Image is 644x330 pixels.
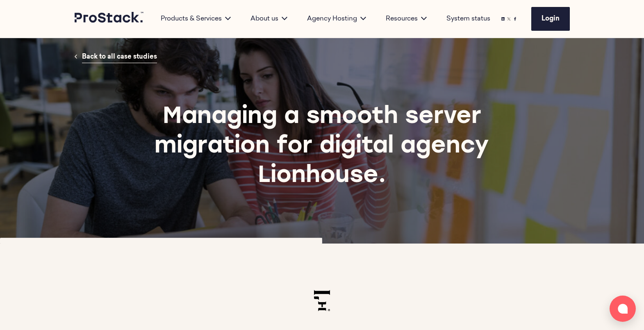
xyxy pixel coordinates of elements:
a: Prostack logo [75,12,144,26]
a: Back to all case studies [82,51,157,63]
a: Login [531,7,570,31]
a: System status [446,14,490,24]
span: Login [542,16,560,22]
img: logo-2.png [314,290,330,311]
h1: Managing a smooth server migration for digital agency Lionhouse. [124,102,520,191]
div: Resources [376,14,437,24]
div: Agency Hosting [297,14,376,24]
div: About us [241,14,297,24]
button: Open chat window [610,296,636,322]
span: Back to all case studies [82,54,157,60]
div: Products & Services [151,14,241,24]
